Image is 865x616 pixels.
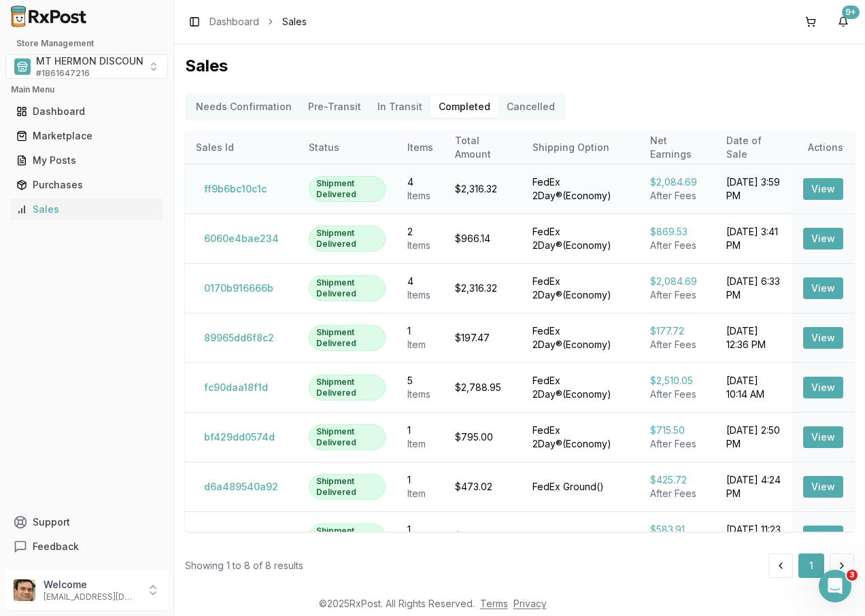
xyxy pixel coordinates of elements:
button: View [803,277,843,299]
div: $583.91 [650,523,705,536]
div: Shipment Delivered [309,474,386,500]
button: View [803,228,843,250]
div: $2,084.69 [650,275,705,288]
div: Shipment Delivered [309,275,386,301]
div: Item s [407,239,433,252]
span: MT HERMON DISCOUNT PHARMACY [36,54,206,68]
button: My Posts [5,150,168,171]
div: $2,788.95 [455,381,511,394]
a: Marketplace [11,124,163,148]
div: [DATE] 12:36 PM [726,324,781,352]
th: Items [396,131,444,164]
div: 2 [407,225,433,239]
div: 5 [407,374,433,388]
img: User avatar [14,579,35,601]
button: View [803,526,843,547]
iframe: Intercom live chat [819,570,851,602]
div: Dashboard [16,105,157,118]
div: After Fees [650,487,705,500]
div: Item [407,338,433,352]
div: My Posts [16,154,157,167]
div: After Fees [650,288,705,302]
button: Cancelled [498,96,563,118]
button: View [803,426,843,448]
div: $2,316.32 [455,182,511,196]
div: [DATE] 11:23 AM [726,523,781,550]
button: Needs Confirmation [188,96,300,118]
div: 4 [407,175,433,189]
div: $197.47 [455,331,511,345]
div: After Fees [650,239,705,252]
div: Marketplace [16,129,157,143]
button: Support [5,510,168,534]
div: Shipment Delivered [309,226,386,252]
button: Select a view [5,54,168,79]
div: $869.53 [650,225,705,239]
span: 3 [847,570,858,581]
span: # 1861647216 [36,68,90,79]
div: 1 [407,424,433,437]
a: Dashboard [209,15,259,29]
div: Item s [407,388,433,401]
div: FedEx 2Day® ( Economy ) [532,324,628,352]
div: Item s [407,288,433,302]
button: 1 [798,553,824,578]
div: Sales [16,203,157,216]
button: View [803,476,843,498]
img: RxPost Logo [5,5,92,27]
th: Sales Id [185,131,298,164]
div: Shipment Delivered [309,375,386,400]
a: Dashboard [11,99,163,124]
div: Item [407,487,433,500]
span: Feedback [33,540,79,553]
a: Terms [480,598,508,609]
p: Welcome [44,578,138,592]
div: $425.72 [650,473,705,487]
button: Sales [5,199,168,220]
div: Shipment Delivered [309,325,386,351]
div: $648.79 [455,530,511,543]
div: Showing 1 to 8 of 8 results [185,559,303,572]
div: After Fees [650,388,705,401]
div: FedEx 2Day® ( Economy ) [532,175,628,203]
div: Shipment Delivered [309,176,386,202]
a: Purchases [11,173,163,197]
a: Privacy [513,598,547,609]
th: Net Earnings [639,131,715,164]
button: 89965dd6f8c2 [196,327,282,349]
div: [DATE] 6:33 PM [726,275,781,302]
div: $715.50 [650,424,705,437]
h2: Store Management [5,38,168,49]
button: In Transit [369,96,430,118]
div: Item s [407,189,433,203]
div: 1 [407,523,433,536]
a: Sales [11,197,163,222]
button: Feedback [5,534,168,559]
button: 0170b916666b [196,277,282,299]
div: 9+ [842,5,860,19]
button: View [803,377,843,398]
div: [DATE] 10:14 AM [726,374,781,401]
div: $177.72 [650,324,705,338]
button: Purchases [5,174,168,196]
div: $966.14 [455,232,511,245]
th: Date of Sale [715,131,792,164]
div: $2,084.69 [650,175,705,189]
div: After Fees [650,189,705,203]
p: [EMAIL_ADDRESS][DOMAIN_NAME] [44,592,138,602]
button: 91a794cc1d74 [196,526,281,547]
th: Total Amount [444,131,522,164]
div: $2,510.05 [650,374,705,388]
div: FedEx Ground ( ) [532,530,628,543]
div: $795.00 [455,430,511,444]
div: After Fees [650,437,705,451]
th: Actions [792,131,854,164]
div: [DATE] 2:50 PM [726,424,781,451]
div: $2,316.32 [455,281,511,295]
nav: breadcrumb [209,15,307,29]
button: Completed [430,96,498,118]
button: Marketplace [5,125,168,147]
div: FedEx 2Day® ( Economy ) [532,225,628,252]
div: After Fees [650,338,705,352]
button: Pre-Transit [300,96,369,118]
